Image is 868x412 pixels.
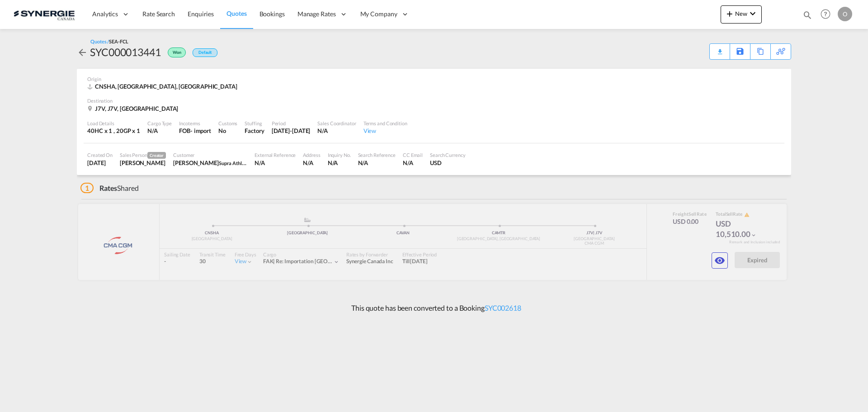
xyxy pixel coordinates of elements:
[147,152,166,159] span: Creator
[730,44,750,59] div: Save As Template
[190,127,211,135] div: - import
[77,45,90,59] div: icon-arrow-left
[173,152,247,158] div: Customer
[92,9,118,19] span: Analytics
[358,159,396,167] div: N/A
[358,152,396,158] div: Search Reference
[188,10,214,18] span: Enquiries
[87,120,140,127] div: Load Details
[747,8,758,19] md-icon: icon-chevron-down
[90,38,128,45] div: Quotes /SEA-FCL
[87,76,781,82] div: Origin
[218,127,237,135] div: No
[360,9,397,19] span: My Company
[724,10,758,17] span: New
[317,127,356,135] div: N/A
[272,120,311,127] div: Period
[714,255,725,266] md-icon: icon-eye
[430,152,466,158] div: Search Currency
[712,252,728,269] button: icon-eye
[120,159,166,167] div: Rosa Ho
[303,159,320,167] div: N/A
[363,120,407,127] div: Terms and Condition
[226,9,246,17] span: Quotes
[259,10,285,18] span: Bookings
[255,152,296,158] div: External Reference
[272,127,311,135] div: 3 Aug 2025
[147,127,172,135] div: N/A
[14,4,75,24] img: 1f56c880d42311ef80fc7dca854c8e59.png
[802,10,812,20] md-icon: icon-magnify
[179,127,190,135] div: FOB
[838,7,852,21] div: O
[347,303,521,313] p: This quote has been converted to a Booking
[173,50,184,58] span: Won
[109,38,128,44] span: SEA-FCL
[328,159,351,167] div: N/A
[328,152,351,158] div: Inquiry No.
[179,120,211,127] div: Incoterms
[255,159,296,167] div: N/A
[87,97,781,104] div: Destination
[193,48,217,57] div: Default
[363,127,407,135] div: View
[403,152,423,158] div: CC Email
[80,183,139,193] div: Shared
[90,45,161,59] div: SYC000013441
[430,159,466,167] div: USD
[721,5,762,24] button: icon-plus 400-fgNewicon-chevron-down
[87,127,140,135] div: 40HC x 1 , 20GP x 1
[87,159,113,167] div: 22 Jul 2025
[142,10,175,18] span: Rate Search
[95,83,237,90] span: CNSHA, [GEOGRAPHIC_DATA], [GEOGRAPHIC_DATA]
[297,9,336,19] span: Manage Rates
[303,152,320,158] div: Address
[218,120,237,127] div: Customs
[161,45,188,59] div: Won
[317,120,356,127] div: Sales Coordinator
[818,6,838,23] div: Help
[87,152,113,158] div: Created On
[87,82,240,90] div: CNSHA, Shanghai, Asia Pacific
[802,10,812,24] div: icon-magnify
[147,120,172,127] div: Cargo Type
[724,8,735,19] md-icon: icon-plus 400-fg
[87,104,180,113] div: J7V, J7V, Canada
[219,159,255,166] span: Supra Athletique
[245,127,264,135] div: Factory Stuffing
[818,6,833,22] span: Help
[485,303,521,312] a: SYC002618
[99,184,118,192] span: Rates
[245,120,264,127] div: Stuffing
[714,44,725,52] div: Quote PDF is not available at this time
[77,47,88,58] md-icon: icon-arrow-left
[80,183,94,193] span: 1
[120,152,166,159] div: Sales Person
[403,159,423,167] div: N/A
[173,159,247,167] div: Tommy Jodoin
[714,45,725,52] md-icon: icon-download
